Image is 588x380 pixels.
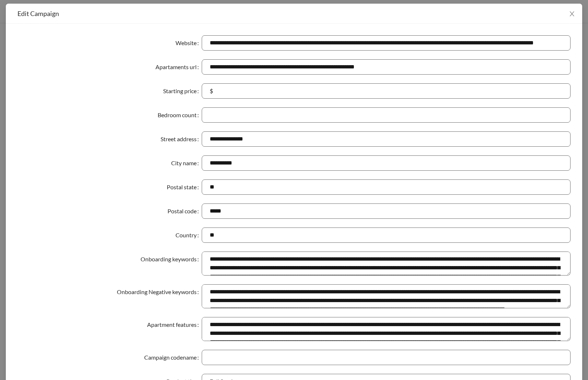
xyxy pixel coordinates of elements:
span: $ [210,87,213,95]
label: Website [175,35,202,51]
label: City name [171,155,202,171]
div: Edit Campaign [17,9,571,17]
input: Country [202,227,571,243]
textarea: Onboarding keywords [202,252,571,276]
label: Country [175,227,202,243]
label: Onboarding Negative keywords [117,284,202,300]
input: Apartaments url [202,59,571,75]
input: Campaign codename [202,350,571,365]
span: close [569,11,575,17]
input: Bedroom count [202,107,571,123]
input: Website [202,35,571,51]
input: Starting price [214,87,563,95]
label: Apartment features [147,317,202,332]
label: Campaign codename [144,350,202,365]
button: Close [562,4,582,24]
label: Bedroom count [158,107,202,123]
label: Street address [161,131,202,147]
label: Onboarding keywords [141,252,202,267]
input: City name [202,155,571,171]
textarea: Onboarding Negative keywords [202,284,571,308]
textarea: Apartment features [202,317,571,341]
label: Postal code [167,203,202,219]
input: Postal code [202,203,571,219]
input: Postal state [202,179,571,195]
label: Apartaments url [155,59,202,75]
label: Starting price [163,83,202,99]
input: Street address [202,131,571,147]
label: Postal state [167,179,202,195]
